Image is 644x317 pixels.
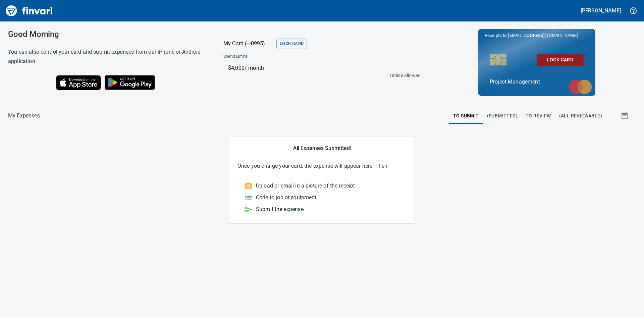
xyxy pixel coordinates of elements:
h3: Good Morning [8,30,207,39]
h6: You can also control your card and submit expenses from our iPhone or Android application. [8,47,207,66]
button: Lock Card [537,54,584,66]
img: mastercard.svg [565,76,595,98]
p: Online allowed [218,72,421,79]
h5: [PERSON_NAME] [581,7,621,14]
button: Show transactions within a particular date range [614,108,636,124]
nav: breadcrumb [8,112,40,120]
p: My Expenses [8,112,40,120]
span: To Submit [453,112,479,120]
span: Lock Card [280,40,304,48]
p: Submit the expense [256,205,304,213]
p: Code to job or equipment [256,194,317,202]
img: Download on the App Store [56,75,101,90]
span: Lock Card [542,56,578,64]
span: Spend Limits [223,53,333,60]
span: (All Reviewable) [559,112,602,120]
button: [PERSON_NAME] [579,5,623,16]
button: Lock Card [276,39,307,49]
h5: All Expenses Submitted! [237,145,407,152]
p: Upload or email in a picture of the receipt [256,182,355,190]
p: $4,000 / month [228,64,417,72]
p: Project Management [490,78,584,86]
span: [EMAIL_ADDRESS][DOMAIN_NAME] [507,32,578,39]
p: My Card (···0995) [223,40,274,48]
p: Receipts to: [485,32,589,39]
img: Finvari [4,3,54,19]
span: To Review [526,112,551,120]
p: Once you charge your card, the expense will appear here. Then: [237,162,407,170]
span: (Submitted) [487,112,518,120]
img: Get it on Google Play [101,71,159,94]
